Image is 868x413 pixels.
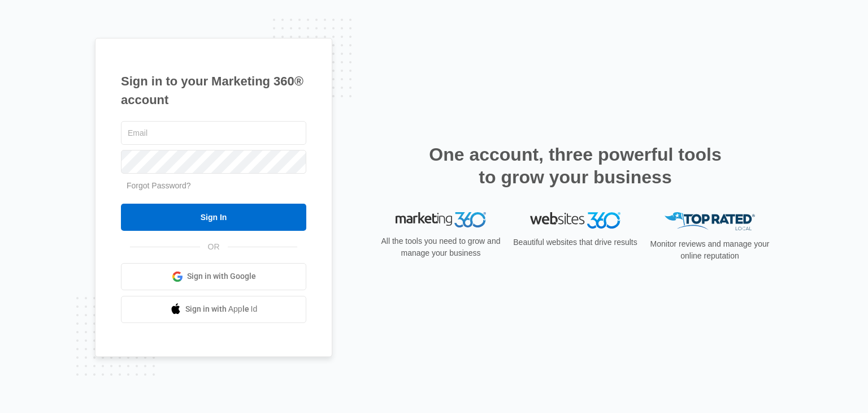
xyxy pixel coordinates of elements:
input: Sign In [121,204,306,231]
img: Marketing 360 [396,212,486,228]
h2: One account, three powerful tools to grow your business [426,143,725,188]
img: Top Rated Local [665,212,755,231]
h1: Sign in to your Marketing 360® account [121,72,306,109]
p: All the tools you need to grow and manage your business [377,235,504,259]
a: Sign in with Apple Id [121,296,306,323]
img: Websites 360 [530,212,620,229]
a: Forgot Password? [127,181,191,190]
span: OR [200,241,228,253]
input: Email [121,121,306,145]
p: Monitor reviews and manage your online reputation [646,238,773,262]
span: Sign in with Apple Id [185,303,258,315]
a: Sign in with Google [121,263,306,290]
p: Beautiful websites that drive results [512,236,639,248]
span: Sign in with Google [187,270,256,282]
